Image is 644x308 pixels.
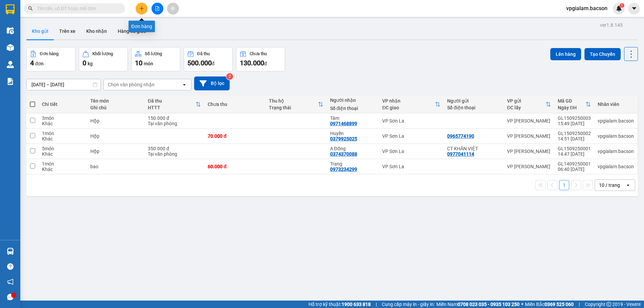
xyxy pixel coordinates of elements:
[148,121,201,126] div: Tại văn phòng
[167,3,179,15] button: aim
[108,81,155,88] div: Chọn văn phòng nhận
[7,61,14,68] img: warehouse-icon
[330,136,357,141] div: 0379925025
[598,149,634,154] div: vpgialam.bacson
[112,23,152,39] button: Hàng đã giao
[27,79,100,90] input: Select a date range.
[155,6,160,11] span: file-add
[26,47,75,71] button: Đơn hàng4đơn
[129,21,155,32] div: Đơn hàng
[194,76,230,90] button: Bộ lọc
[507,118,551,124] div: VP [PERSON_NAME]
[266,95,327,113] th: Toggle SortBy
[507,98,546,104] div: VP gửi
[631,5,637,12] span: caret-down
[599,182,620,189] div: 10 / trang
[558,115,591,121] div: GL1509250003
[598,133,634,139] div: vpgialam.bacson
[42,121,84,126] div: Khác
[330,146,375,151] div: A Đồng
[598,118,634,124] div: vpgialam.bacson
[42,146,84,151] div: 5 món
[330,97,375,103] div: Người nhận
[584,48,621,60] button: Tạo Chuyến
[7,78,14,85] img: solution-icon
[625,182,631,188] svg: open
[54,23,81,39] button: Trên xe
[330,167,357,172] div: 0973234299
[330,151,357,157] div: 0374370088
[620,3,624,8] sup: 1
[507,164,551,169] div: VP [PERSON_NAME]
[148,151,201,157] div: Tại văn phòng
[208,133,262,139] div: 70.000 đ
[212,61,214,66] span: đ
[37,5,117,12] input: Tìm tên, số ĐT hoặc mã đơn
[507,149,551,154] div: VP [PERSON_NAME]
[598,164,634,169] div: vpgialam.bacson
[7,263,14,270] span: question-circle
[558,146,591,151] div: GL1509250001
[40,51,59,56] div: Đơn hàng
[558,167,591,172] div: 06:40 [DATE]
[382,149,440,154] div: VP Sơn La
[90,98,141,104] div: Tên món
[379,95,444,113] th: Toggle SortBy
[7,248,14,255] img: warehouse-icon
[382,105,435,110] div: ĐC giao
[170,6,175,11] span: aim
[579,301,580,308] span: |
[131,47,180,71] button: Số lượng10món
[148,115,201,121] div: 150.000 đ
[382,164,440,169] div: VP Sơn La
[30,59,34,67] span: 4
[525,301,574,308] span: Miền Bắc
[330,131,375,136] div: Huyền
[35,61,44,66] span: đơn
[42,161,84,167] div: 1 món
[554,95,594,113] th: Toggle SortBy
[447,133,474,139] div: 0965774190
[148,98,195,104] div: Đã thu
[507,105,546,110] div: ĐC lấy
[382,133,440,139] div: VP Sơn La
[621,3,623,8] span: 1
[197,51,210,56] div: Đã thu
[269,105,318,110] div: Trạng thái
[559,180,569,190] button: 1
[330,161,375,167] div: Trang
[26,23,54,39] button: Kho gửi
[558,131,591,136] div: GL1509250002
[92,51,113,56] div: Khối lượng
[81,23,112,39] button: Kho nhận
[504,95,554,113] th: Toggle SortBy
[550,48,581,60] button: Lên hàng
[382,118,440,124] div: VP Sơn La
[558,136,591,141] div: 14:51 [DATE]
[558,121,591,126] div: 15:49 [DATE]
[28,6,33,11] span: search
[182,82,187,87] svg: open
[616,5,622,12] img: icon-new-feature
[558,98,585,104] div: Mã GD
[7,44,14,51] img: warehouse-icon
[447,151,474,157] div: 0977041114
[447,146,500,151] div: CT KHĂN VIỆT
[7,294,14,300] span: message
[83,59,86,67] span: 0
[42,167,84,172] div: Khác
[42,151,84,157] div: Khác
[135,59,142,67] span: 10
[236,47,285,71] button: Chưa thu130.000đ
[330,121,357,126] div: 0971468899
[90,164,141,169] div: bao
[436,301,520,308] span: Miền Nam
[382,301,435,308] span: Cung cấp máy in - giấy in:
[145,51,162,56] div: Số lượng
[447,98,500,104] div: Người gửi
[250,51,267,56] div: Chưa thu
[382,98,435,104] div: VP nhận
[90,149,141,154] div: Hộp
[545,302,574,307] strong: 0369 525 060
[208,102,262,107] div: Chưa thu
